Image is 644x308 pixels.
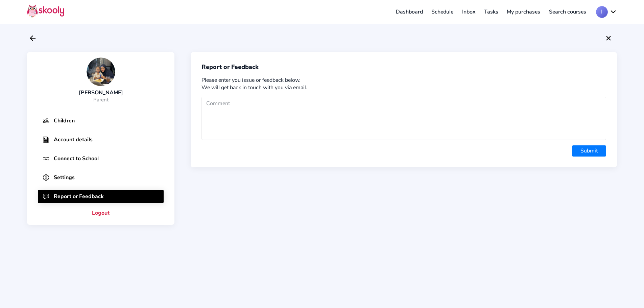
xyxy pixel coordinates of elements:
img: settings-outline.svg [43,174,49,181]
img: people-outline.svg [43,117,49,124]
div: We will get back in touch with you via email. [201,84,606,91]
ion-icon: arrow back outline [29,34,37,42]
div: Parent [79,96,123,103]
a: Inbox [458,6,480,17]
button: arrow back outline [27,32,39,44]
img: Skooly [27,4,64,18]
div: [PERSON_NAME] [79,89,123,96]
button: Account details [38,133,164,146]
button: close [603,32,614,44]
button: Submit [572,145,606,157]
a: My purchases [502,6,545,17]
button: Logout [27,207,174,219]
a: Tasks [480,6,503,17]
a: Search courses [545,6,591,17]
button: Connect to School [38,152,164,165]
img: newspaper-outline.svg [43,136,49,143]
button: Report or Feedback [38,190,164,203]
ion-icon: close [604,34,613,42]
a: Dashboard [391,6,427,17]
button: Settings [38,171,164,184]
a: Schedule [427,6,458,17]
img: 202501032204314761934476300539868453872465416756202501032207489881142382530170.jpg [87,57,115,86]
button: Children [38,114,164,127]
div: Report or Feedback [201,63,259,71]
button: Ichevron down outline [596,6,617,18]
img: shuffle.svg [43,155,49,162]
img: chatbox-ellipses-outline.svg [43,193,49,200]
div: Please enter you issue or feedback below. [201,76,606,84]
